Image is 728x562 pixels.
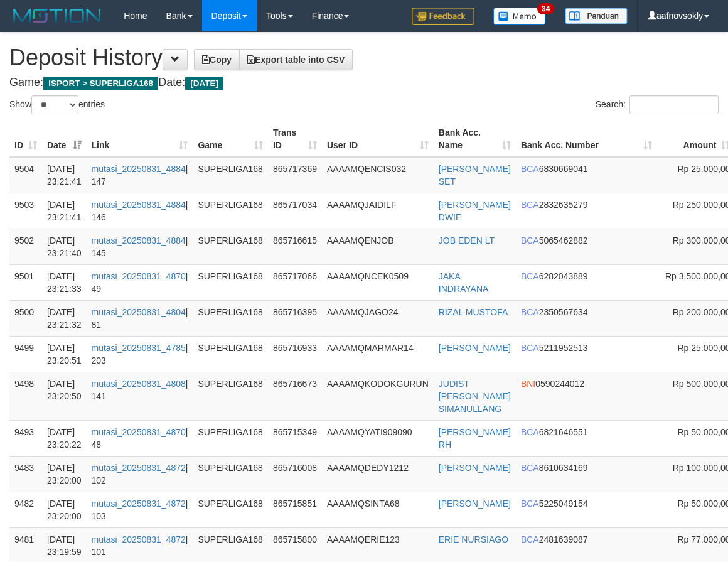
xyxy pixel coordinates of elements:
[268,336,322,372] td: 865716933
[322,229,434,264] td: AAAAMQENJOB
[9,456,42,492] td: 9483
[193,372,268,420] td: SUPERLIGA168
[9,193,42,229] td: 9503
[185,77,223,90] span: [DATE]
[516,420,657,456] td: 6821646551
[516,193,657,229] td: 2832635279
[247,55,345,65] span: Export table into CSV
[516,336,657,372] td: 5211952513
[92,534,186,544] a: mutasi_20250831_4872
[193,420,268,456] td: SUPERLIGA168
[193,229,268,264] td: SUPERLIGA168
[439,164,511,186] a: [PERSON_NAME] SET
[9,121,42,157] th: ID: activate to sort column ascending
[439,271,489,294] a: JAKA INDRAYANA
[193,121,268,157] th: Game: activate to sort column ascending
[42,264,87,300] td: [DATE] 23:21:33
[322,336,434,372] td: AAAAMQMARMAR14
[9,372,42,420] td: 9498
[31,95,78,114] select: Showentries
[194,49,240,70] a: Copy
[434,121,516,157] th: Bank Acc. Name: activate to sort column ascending
[521,379,535,389] span: BNI
[439,534,508,544] a: ERIE NURSIAGO
[9,157,42,193] td: 9504
[193,492,268,527] td: SUPERLIGA168
[87,372,193,420] td: | 141
[202,55,232,65] span: Copy
[42,492,87,527] td: [DATE] 23:20:00
[516,300,657,336] td: 2350567634
[42,456,87,492] td: [DATE] 23:20:00
[92,343,186,353] a: mutasi_20250831_4785
[42,193,87,229] td: [DATE] 23:21:41
[193,300,268,336] td: SUPERLIGA168
[193,264,268,300] td: SUPERLIGA168
[92,307,186,317] a: mutasi_20250831_4804
[629,95,719,114] input: Search:
[9,45,719,70] h1: Deposit History
[9,6,105,25] img: MOTION_logo.png
[42,121,87,157] th: Date: activate to sort column ascending
[193,157,268,193] td: SUPERLIGA168
[268,420,322,456] td: 865715349
[92,427,186,437] a: mutasi_20250831_4870
[439,427,511,450] a: [PERSON_NAME] RH
[42,229,87,264] td: [DATE] 23:21:40
[193,336,268,372] td: SUPERLIGA168
[87,121,193,157] th: Link: activate to sort column ascending
[439,379,511,414] a: JUDIST [PERSON_NAME] SIMANULLANG
[87,300,193,336] td: | 81
[516,456,657,492] td: 8610634169
[439,200,511,222] a: [PERSON_NAME] DWIE
[9,264,42,300] td: 9501
[268,193,322,229] td: 865717034
[322,121,434,157] th: User ID: activate to sort column ascending
[565,8,628,24] img: panduan.png
[42,300,87,336] td: [DATE] 23:21:32
[322,420,434,456] td: AAAAMQYATI909090
[193,456,268,492] td: SUPERLIGA168
[9,95,105,114] label: Show entries
[9,492,42,527] td: 9482
[521,343,539,353] span: BCA
[322,492,434,527] td: AAAAMQSINTA68
[322,456,434,492] td: AAAAMQDEDY1212
[9,300,42,336] td: 9500
[521,427,539,437] span: BCA
[516,372,657,420] td: 0590244012
[322,264,434,300] td: AAAAMQNCEK0509
[268,372,322,420] td: 865716673
[322,300,434,336] td: AAAAMQJAGO24
[516,264,657,300] td: 6282043889
[521,235,539,246] span: BCA
[268,300,322,336] td: 865716395
[521,164,539,174] span: BCA
[239,49,353,70] a: Export table into CSV
[87,229,193,264] td: | 145
[87,420,193,456] td: | 48
[92,271,186,281] a: mutasi_20250831_4870
[268,157,322,193] td: 865717369
[439,499,511,509] a: [PERSON_NAME]
[42,372,87,420] td: [DATE] 23:20:50
[516,229,657,264] td: 5065462882
[92,379,186,389] a: mutasi_20250831_4808
[268,229,322,264] td: 865716615
[322,157,434,193] td: AAAAMQENCIS032
[9,77,719,89] h4: Game: Date:
[87,492,193,527] td: | 103
[193,193,268,229] td: SUPERLIGA168
[521,271,539,281] span: BCA
[537,3,554,14] span: 34
[42,336,87,372] td: [DATE] 23:20:51
[92,200,186,210] a: mutasi_20250831_4884
[43,77,158,90] span: ISPORT > SUPERLIGA168
[87,456,193,492] td: | 102
[521,307,539,317] span: BCA
[493,8,546,25] img: Button%20Memo.svg
[439,235,495,246] a: JOB EDEN LT
[516,157,657,193] td: 6830669041
[521,534,539,544] span: BCA
[87,336,193,372] td: | 203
